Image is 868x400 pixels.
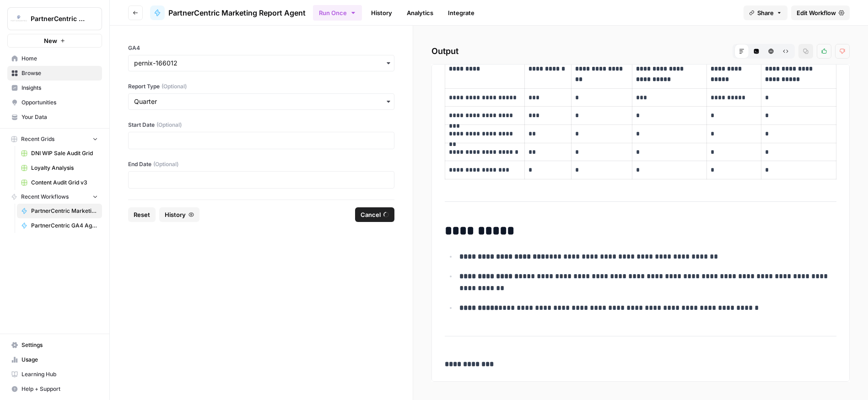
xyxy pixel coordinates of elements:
[7,95,102,110] a: Opportunities
[22,54,98,63] span: Home
[744,5,787,20] button: Share
[22,69,98,77] span: Browse
[22,98,98,107] span: Opportunities
[150,5,306,20] a: PartnerCentric Marketing Report Agent
[22,385,98,393] span: Help + Support
[431,44,850,59] h2: Output
[134,97,388,106] input: Quarter
[757,8,774,17] span: Share
[156,121,182,129] span: (Optional)
[128,160,394,168] label: End Date
[401,5,439,20] a: Analytics
[134,59,388,68] input: pernix-166012
[22,113,98,121] span: Your Data
[366,5,398,20] a: History
[162,82,187,91] span: (Optional)
[168,7,306,18] span: PartnerCentric Marketing Report Agent
[134,210,150,219] span: Reset
[31,164,98,172] span: Loyalty Analysis
[17,204,102,218] a: PartnerCentric Marketing Report Agent
[361,210,381,219] span: Cancel
[7,338,102,352] a: Settings
[7,81,102,95] a: Insights
[7,34,102,48] button: New
[128,207,156,222] button: Reset
[21,193,69,201] span: Recent Workflows
[7,66,102,81] a: Browse
[31,222,98,230] span: PartnerCentric GA4 Agent - [DATE] -Leads - SQLs
[128,121,394,129] label: Start Date
[7,132,102,146] button: Recent Grids
[44,36,57,45] span: New
[159,207,199,222] button: History
[31,14,86,23] span: PartnerCentric Sales Tools
[22,341,98,349] span: Settings
[153,160,178,168] span: (Optional)
[128,44,394,52] label: GA4
[17,218,102,233] a: PartnerCentric GA4 Agent - [DATE] -Leads - SQLs
[165,210,186,219] span: History
[7,51,102,66] a: Home
[313,5,362,21] button: Run Once
[21,135,54,143] span: Recent Grids
[17,175,102,190] a: Content Audit Grid v3
[31,149,98,157] span: DNI WIP Sale Audit Grid
[797,8,836,17] span: Edit Workflow
[31,207,98,215] span: PartnerCentric Marketing Report Agent
[7,352,102,367] a: Usage
[7,190,102,204] button: Recent Workflows
[22,370,98,378] span: Learning Hub
[128,82,394,91] label: Report Type
[11,11,27,27] img: PartnerCentric Sales Tools Logo
[442,5,480,20] a: Integrate
[7,7,102,30] button: Workspace: PartnerCentric Sales Tools
[17,146,102,161] a: DNI WIP Sale Audit Grid
[7,367,102,382] a: Learning Hub
[17,161,102,175] a: Loyalty Analysis
[31,178,98,187] span: Content Audit Grid v3
[7,382,102,396] button: Help + Support
[7,110,102,124] a: Your Data
[22,84,98,92] span: Insights
[355,207,394,222] button: Cancel
[22,356,98,364] span: Usage
[791,5,850,20] a: Edit Workflow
